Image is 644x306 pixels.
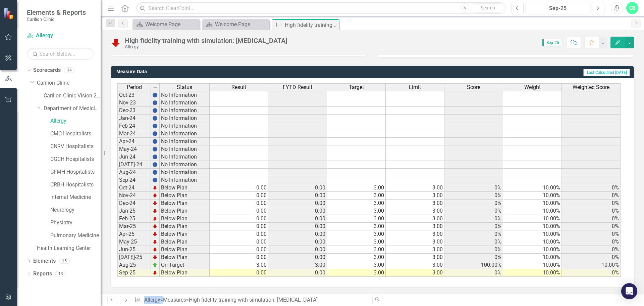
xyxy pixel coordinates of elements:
a: CRBH Hospitalists [50,181,101,189]
td: 0.00 [268,246,327,254]
div: 13 [55,271,66,276]
div: Welcome Page [145,20,198,29]
img: TnMDeAgwAPMxUmUi88jYAAAAAElFTkSuQmCC [152,247,158,252]
td: 0.00 [268,223,327,230]
td: 0% [444,230,503,238]
td: Jun-24 [117,153,151,161]
span: Weight [524,84,541,90]
td: 3.00 [327,254,386,261]
td: 0.00 [268,254,327,261]
td: 0% [562,238,621,246]
div: High fidelity training with simulation: [MEDICAL_DATA] [285,21,337,29]
td: [DATE]-24 [117,161,151,169]
td: 0% [444,269,503,277]
td: 3.00 [386,200,444,207]
img: BgCOk07PiH71IgAAAABJRU5ErkJggg== [152,131,158,136]
td: 10.00% [503,269,562,277]
a: Allergy [144,297,160,303]
a: Health Learning Center [37,245,101,252]
td: 0% [562,192,621,200]
td: No Information [160,153,210,161]
td: No Information [160,130,210,138]
input: Search Below... [27,48,94,60]
td: 0% [562,200,621,207]
td: 3.00 [386,223,444,230]
a: Department of Medicine [44,105,101,113]
td: 3.00 [386,215,444,223]
img: BgCOk07PiH71IgAAAABJRU5ErkJggg== [152,92,158,98]
span: Last Calculated [DATE] [583,69,630,76]
td: 10.00% [503,238,562,246]
div: Sep-25 [528,4,588,12]
td: Mar-24 [117,130,151,138]
small: Carilion Clinic [27,16,86,22]
a: Physiatry [50,219,101,227]
img: 8DAGhfEEPCf229AAAAAElFTkSuQmCC [153,85,158,90]
td: 0.00 [210,230,268,238]
td: 0.00 [268,207,327,215]
td: 0.00 [268,192,327,200]
td: 100.00% [444,261,503,269]
img: BgCOk07PiH71IgAAAABJRU5ErkJggg== [152,108,158,113]
td: 10.00% [503,207,562,215]
td: Oct-24 [117,184,151,192]
div: High fidelity training with simulation: [MEDICAL_DATA] [125,37,287,44]
a: Allergy [27,32,94,40]
td: Dec-24 [117,200,151,207]
input: Search ClearPoint... [136,2,506,14]
td: 3.00 [268,261,327,269]
td: Below Plan [160,215,210,223]
td: 0.00 [210,184,268,192]
div: » » [135,296,367,304]
td: Oct-23 [117,91,151,99]
a: Welcome Page [134,20,198,29]
img: ClearPoint Strategy [3,8,15,19]
td: 0% [444,223,503,230]
td: No Information [160,161,210,169]
td: 0.00 [268,184,327,192]
td: No Information [160,99,210,107]
a: Pulmonary Medicine [50,232,101,239]
td: 0% [562,223,621,230]
a: CFMH Hospitalists [50,168,101,176]
td: 0.00 [268,238,327,246]
div: Allergy [125,44,287,49]
img: BgCOk07PiH71IgAAAABJRU5ErkJggg== [152,100,158,105]
img: TnMDeAgwAPMxUmUi88jYAAAAAElFTkSuQmCC [152,270,158,275]
td: No Information [160,145,210,153]
div: High fidelity training with simulation: [MEDICAL_DATA] [189,297,318,303]
span: Period [127,84,142,90]
a: Allergy [50,117,101,125]
td: 3.00 [386,207,444,215]
img: BgCOk07PiH71IgAAAABJRU5ErkJggg== [152,123,158,129]
td: 3.00 [386,254,444,261]
img: BgCOk07PiH71IgAAAABJRU5ErkJggg== [152,177,158,183]
td: Nov-23 [117,99,151,107]
td: 0% [562,230,621,238]
span: Limit [409,84,421,90]
a: CMC Hospitalists [50,130,101,138]
td: 10.00% [503,184,562,192]
td: 3.00 [386,230,444,238]
td: 0% [444,215,503,223]
td: 0% [444,184,503,192]
td: 0.00 [210,207,268,215]
td: No Information [160,107,210,115]
td: No Information [160,91,210,99]
td: 0% [444,238,503,246]
img: TnMDeAgwAPMxUmUi88jYAAAAAElFTkSuQmCC [152,255,158,260]
td: 3.00 [327,223,386,230]
td: 0.00 [210,269,268,277]
td: 3.00 [327,246,386,254]
td: 3.00 [327,184,386,192]
td: Sep-25 [117,269,151,277]
button: CB [626,2,638,14]
td: 3.00 [386,261,444,269]
div: Open Intercom Messenger [621,283,637,299]
img: zOikAAAAAElFTkSuQmCC [152,262,158,268]
td: Jan-24 [117,115,151,122]
td: Below Plan [160,192,210,200]
a: Carilion Clinic [37,79,101,87]
td: 0.00 [210,254,268,261]
span: Result [231,84,246,90]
